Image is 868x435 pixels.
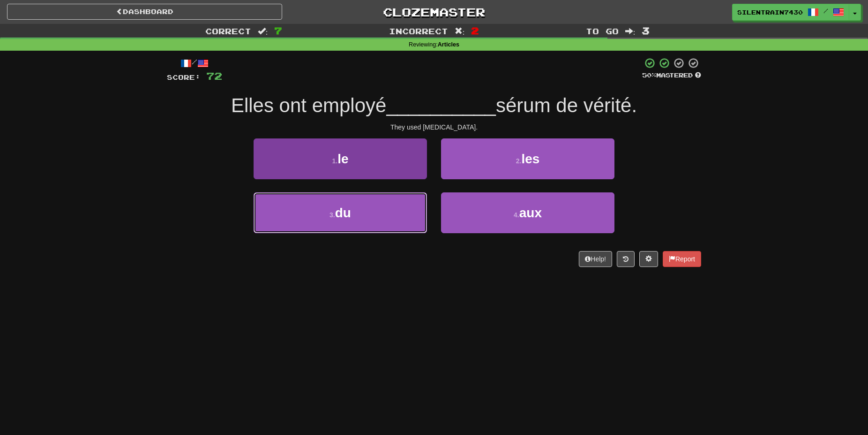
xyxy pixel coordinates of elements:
[737,8,803,16] span: SilentRain7430
[386,94,496,116] span: __________
[337,152,348,166] span: le
[254,192,427,233] button: 3.du
[642,71,656,79] span: 50 %
[455,27,465,35] span: :
[579,251,612,267] button: Help!
[258,27,268,35] span: :
[732,4,849,21] a: SilentRain7430 /
[586,26,619,36] span: To go
[389,26,448,36] span: Incorrect
[516,157,522,165] small: 2 .
[471,25,479,36] span: 2
[521,152,539,166] span: les
[663,251,701,267] button: Report
[335,206,351,220] span: du
[438,41,459,48] strong: Articles
[206,70,222,82] span: 72
[254,138,427,179] button: 1.le
[231,94,387,116] span: Elles ont employé
[167,73,201,81] span: Score:
[642,25,650,36] span: 3
[205,26,251,36] span: Correct
[617,251,635,267] button: Round history (alt+y)
[519,206,542,220] span: aux
[167,122,701,132] div: They used [MEDICAL_DATA].
[332,157,337,165] small: 1 .
[296,4,571,20] a: Clozemaster
[625,27,636,35] span: :
[441,192,614,233] button: 4.aux
[274,25,282,36] span: 7
[514,211,519,219] small: 4 .
[823,8,828,14] span: /
[329,211,335,219] small: 3 .
[642,71,701,80] div: Mastered
[167,57,222,69] div: /
[7,4,282,20] a: Dashboard
[441,138,614,179] button: 2.les
[496,94,637,116] span: sérum de vérité.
